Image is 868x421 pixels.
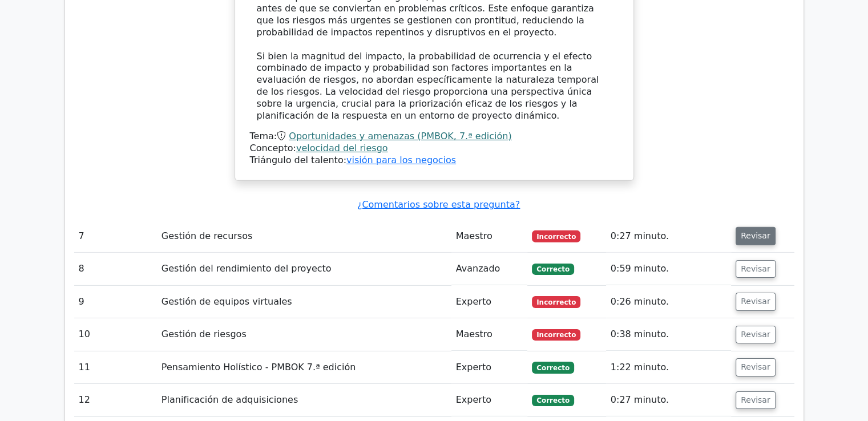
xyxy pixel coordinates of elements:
a: Oportunidades y amenazas (PMBOK, 7.ª edición) [289,131,511,141]
font: 1:22 minuto. [611,362,669,373]
font: 0:38 minuto. [611,329,669,339]
font: 8 [79,263,84,274]
font: Revisar [741,395,770,404]
font: Gestión de recursos [162,230,252,241]
font: Si bien la magnitud del impacto, la probabilidad de ocurrencia y el efecto combinado de impacto y... [257,51,599,121]
button: Revisar [736,391,776,410]
font: Concepto: [250,143,296,153]
a: velocidad del riesgo [296,143,388,153]
font: Revisar [741,330,770,339]
font: Correcto [536,396,570,404]
a: visión para los negocios [346,155,456,165]
font: Maestro [456,329,492,339]
font: Gestión de equipos virtuales [162,296,292,307]
font: 10 [79,329,90,339]
font: 9 [79,296,84,307]
font: Revisar [741,232,770,241]
button: Revisar [736,358,776,377]
font: Gestión de riesgos [162,329,247,339]
font: Experto [456,394,491,405]
font: Experto [456,362,491,373]
font: 0:27 minuto. [611,230,669,241]
font: 0:27 minuto. [611,394,669,405]
font: Maestro [456,230,492,241]
button: Revisar [736,260,776,278]
font: Triángulo del talento: [250,155,347,165]
font: Planificación de adquisiciones [162,394,298,405]
font: Revisar [741,264,770,273]
font: Gestión del rendimiento del proyecto [162,263,332,274]
font: Experto [456,296,491,307]
font: 11 [79,362,90,373]
button: Revisar [736,326,776,344]
font: 12 [79,394,90,405]
font: Revisar [741,297,770,306]
font: Revisar [741,363,770,372]
font: Pensamiento Holístico - PMBOK 7.ª edición [162,362,356,373]
a: ¿Comentarios sobre esta pregunta? [357,199,520,210]
font: Incorrecto [536,233,576,241]
font: Incorrecto [536,298,576,306]
button: Revisar [736,227,776,245]
font: Tema: [250,131,277,141]
button: Revisar [736,293,776,311]
font: Correcto [536,364,570,372]
font: Correcto [536,265,570,273]
font: 0:26 minuto. [611,296,669,307]
font: 0:59 minuto. [611,263,669,274]
font: 7 [79,230,84,241]
font: Avanzado [456,263,500,274]
font: Incorrecto [536,331,576,339]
